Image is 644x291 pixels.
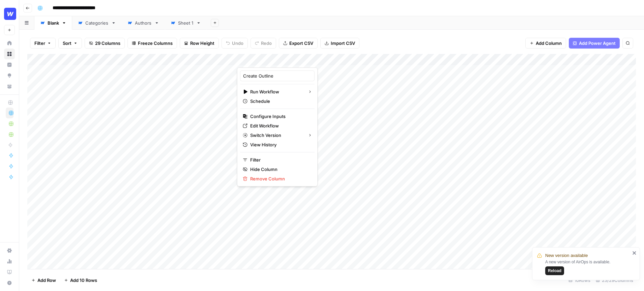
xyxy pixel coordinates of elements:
span: Filter [250,156,309,163]
div: 23/29 Columns [593,275,636,286]
button: Import CSV [320,38,359,49]
div: A new version of AirOps is available. [545,259,630,275]
span: Configure Inputs [250,113,309,120]
span: View History [250,141,309,148]
a: Learning Hub [4,267,15,278]
button: Filter [30,38,56,49]
button: Help + Support [4,278,15,288]
a: Your Data [4,81,15,92]
button: Add Column [525,38,566,49]
a: Insights [4,59,15,70]
button: Add Row [27,275,60,286]
span: 29 Columns [95,40,120,47]
button: Undo [222,38,248,49]
span: Schedule [250,98,309,105]
span: Undo [232,40,243,47]
span: Redo [261,40,272,47]
span: New version available [545,252,588,259]
img: Webflow Logo [4,8,16,20]
a: Browse [4,49,15,59]
span: Reload [548,268,561,274]
a: Home [4,38,15,49]
span: Edit Workflow [250,122,309,129]
button: Sort [58,38,82,49]
span: Run Workflow [250,88,302,95]
span: Add 10 Rows [70,277,97,284]
div: Authors [135,20,152,26]
a: Settings [4,245,15,256]
a: Categories [72,16,122,30]
a: Usage [4,256,15,267]
span: Add Column [536,40,562,47]
button: 29 Columns [85,38,125,49]
a: Blank [34,16,72,30]
button: Reload [545,266,564,275]
a: Authors [122,16,165,30]
span: Filter [34,40,45,47]
div: Sheet 1 [178,20,194,26]
a: Sheet 1 [165,16,207,30]
button: Redo [251,38,276,49]
button: Add Power Agent [569,38,620,49]
span: Add Row [37,277,56,284]
span: Switch Version [250,132,302,139]
div: Categories [85,20,109,26]
div: 10 Rows [566,275,593,286]
span: Hide Column [250,166,309,173]
a: Opportunities [4,70,15,81]
span: Import CSV [331,40,355,47]
span: Remove Column [250,175,309,182]
button: Add 10 Rows [60,275,101,286]
span: Sort [63,40,71,47]
span: Add Power Agent [579,40,616,47]
button: Workspace: Webflow [4,5,15,22]
button: Freeze Columns [127,38,177,49]
span: Row Height [190,40,214,47]
span: Export CSV [289,40,313,47]
div: Blank [48,20,59,26]
button: Row Height [180,38,219,49]
button: close [632,250,637,256]
span: Freeze Columns [138,40,173,47]
button: Export CSV [279,38,318,49]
